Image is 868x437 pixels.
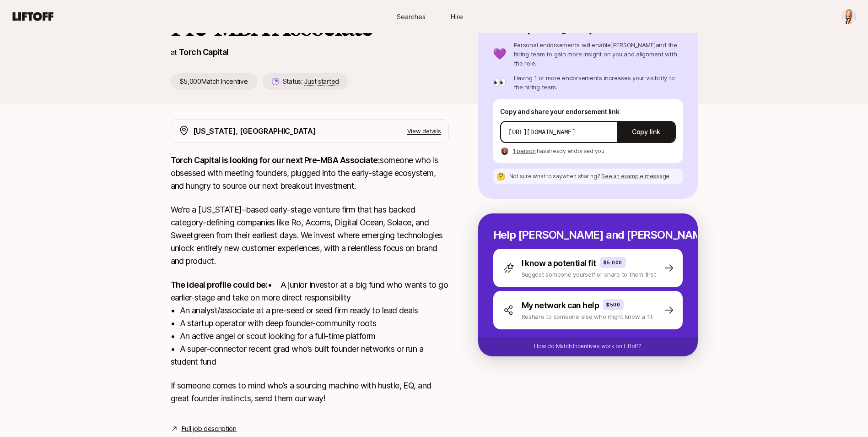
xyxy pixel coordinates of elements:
a: Full job description [182,423,237,434]
p: Status: [283,76,339,87]
p: Having 1 or more endorsements increases your visibility to the hiring team. [514,73,683,92]
button: Copy link [617,119,674,145]
span: See an example message [601,173,669,180]
a: Torch Capital [179,47,229,57]
span: 1 person [513,147,536,154]
p: at [171,46,177,58]
strong: The ideal profile could be: [171,280,268,290]
p: 👀 [493,77,507,88]
p: • A junior investor at a big fund who wants to go earlier-stage and take on more direct responsib... [171,279,449,368]
span: Searches [397,12,426,22]
p: How do Match Incentives work on Liftoff? [534,342,641,350]
h1: Pre-MBA Associate [171,13,449,40]
img: Emily Ahlers [841,9,857,24]
p: I know a potential fit [522,257,596,270]
p: Reshare to someone else who might know a fit [522,312,653,321]
p: Suggest someone yourself or share to them first [522,270,656,279]
p: $500 [606,301,620,308]
p: has already endorsed you [513,147,604,155]
p: 💜 [493,49,507,60]
p: We’re a [US_STATE]–based early-stage venture firm that has backed category-defining companies lik... [171,203,449,268]
p: View details [407,126,441,136]
p: Personal endorsements will enable [PERSON_NAME] and the hiring team to gain more insight on you a... [514,40,683,68]
a: Hire [434,8,480,25]
a: Searches [388,8,434,25]
p: If someone comes to mind who’s a sourcing machine with hustle, EQ, and great founder instincts, s... [171,379,449,405]
p: [URL][DOMAIN_NAME] [508,127,576,137]
button: Emily Ahlers [841,8,857,25]
p: Help [PERSON_NAME] and [PERSON_NAME] hire [493,229,683,241]
p: 🤔 [496,173,506,180]
p: $5,000 Match Incentive [171,73,257,90]
p: My network can help [522,299,599,312]
img: e84f4e7a_3249_4299_b5af_ea7157ba65fe.jpg [501,147,508,155]
span: Hire [451,12,463,22]
p: Copy and share your endorsement link [500,106,676,117]
p: $5,000 [604,259,622,266]
p: someone who is obsessed with meeting founders, plugged into the early-stage ecosystem, and hungry... [171,154,449,192]
p: [US_STATE], [GEOGRAPHIC_DATA] [193,125,316,137]
strong: Torch Capital is looking for our next Pre-MBA Associate: [171,155,380,165]
p: Not sure what to say when sharing ? [509,172,670,180]
span: Just started [304,77,339,86]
